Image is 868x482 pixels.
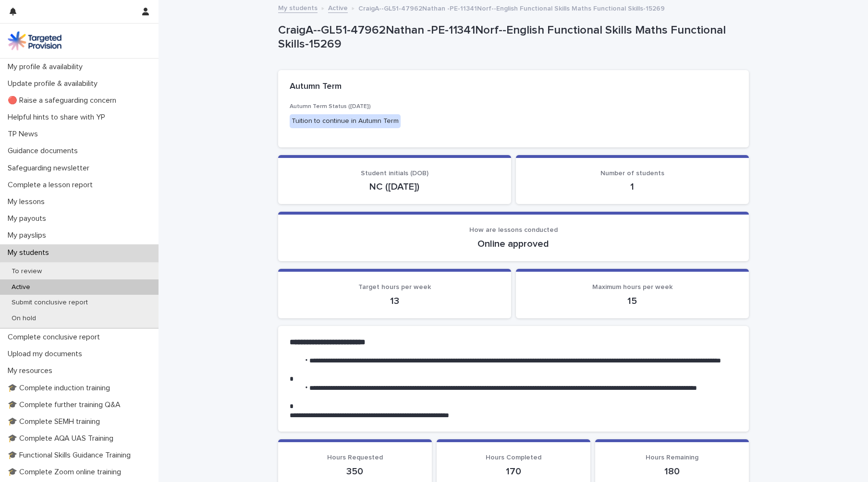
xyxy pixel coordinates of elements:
[448,466,579,477] p: 170
[4,181,100,190] p: Complete a lesson report
[4,164,97,173] p: Safeguarding newsletter
[600,170,664,177] span: Number of students
[4,417,108,426] p: 🎓 Complete SEMH training
[327,454,383,461] span: Hours Requested
[469,227,558,233] span: How are lessons conducted
[4,384,118,393] p: 🎓 Complete induction training
[4,283,38,291] p: Active
[4,146,86,156] p: Guidance documents
[4,314,44,323] p: On hold
[358,2,665,13] p: CraigA--GL51-47962Nathan -PE-11341Norf--English Functional Skills Maths Functional Skills-15269
[4,366,60,375] p: My resources
[290,114,401,128] div: Tuition to continue in Autumn Term
[290,466,420,477] p: 350
[527,295,737,307] p: 15
[4,197,52,206] p: My lessons
[4,231,54,240] p: My payslips
[290,82,342,92] h2: Autumn Term
[4,214,54,223] p: My payouts
[527,181,737,193] p: 1
[290,104,371,109] span: Autumn Term Status ([DATE])
[4,333,108,342] p: Complete conclusive report
[486,454,541,461] span: Hours Completed
[290,238,737,250] p: Online approved
[4,130,46,139] p: TP News
[8,31,61,50] img: M5nRWzHhSzIhMunXDL62
[4,267,49,276] p: To review
[358,284,431,290] span: Target hours per week
[4,79,105,88] p: Update profile & availability
[278,2,318,13] a: My students
[4,248,57,257] p: My students
[4,451,138,460] p: 🎓 Functional Skills Guidance Training
[592,284,672,290] span: Maximum hours per week
[4,400,128,410] p: 🎓 Complete further training Q&A
[607,466,737,477] p: 180
[4,62,90,72] p: My profile & availability
[290,181,500,193] p: NC ([DATE])
[278,24,745,51] p: CraigA--GL51-47962Nathan -PE-11341Norf--English Functional Skills Maths Functional Skills-15269
[4,96,124,105] p: 🔴 Raise a safeguarding concern
[4,299,96,307] p: Submit conclusive report
[290,295,500,307] p: 13
[328,2,348,13] a: Active
[4,434,121,443] p: 🎓 Complete AQA UAS Training
[646,454,698,461] span: Hours Remaining
[4,113,113,122] p: Helpful hints to share with YP
[4,468,129,477] p: 🎓 Complete Zoom online training
[361,170,428,177] span: Student initials (DOB)
[4,349,90,359] p: Upload my documents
